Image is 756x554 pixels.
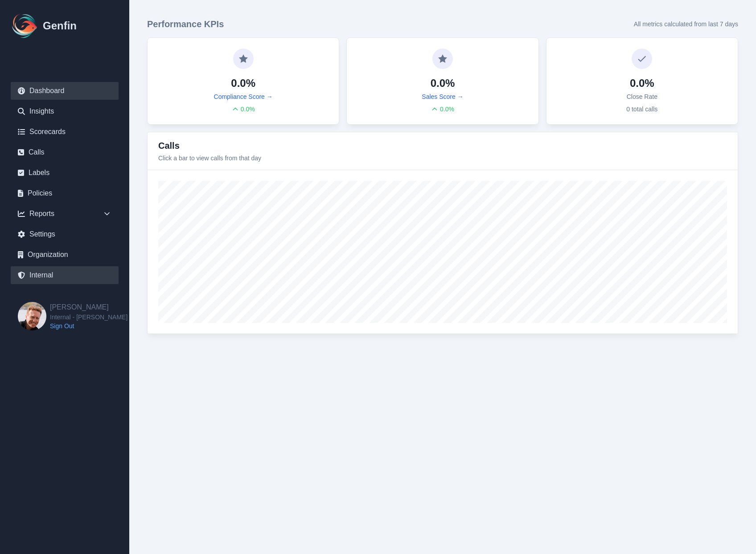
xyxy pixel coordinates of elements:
[11,225,119,243] a: Settings
[11,12,39,40] img: Logo
[11,266,119,284] a: Internal
[422,92,463,101] a: Sales Score →
[431,76,455,90] h4: 0.0%
[11,164,119,182] a: Labels
[11,205,119,223] div: Reports
[232,105,255,114] div: 0.0 %
[18,302,46,330] img: Brian Dunagan
[11,143,119,161] a: Calls
[50,322,127,330] a: Sign Out
[50,313,127,322] span: Internal - [PERSON_NAME]
[11,123,119,141] a: Scorecards
[214,92,273,101] a: Compliance Score →
[158,139,261,152] h3: Calls
[11,184,119,202] a: Policies
[50,302,127,313] h2: [PERSON_NAME]
[11,246,119,264] a: Organization
[11,102,119,120] a: Insights
[630,76,654,90] h4: 0.0%
[147,18,224,30] h3: Performance KPIs
[627,92,657,101] p: Close Rate
[43,19,77,33] h1: Genfin
[158,154,261,163] p: Click a bar to view calls from that day
[634,20,738,29] p: All metrics calculated from last 7 days
[626,105,657,114] p: 0 total calls
[431,105,454,114] div: 0.0 %
[11,82,119,100] a: Dashboard
[231,76,255,90] h4: 0.0%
